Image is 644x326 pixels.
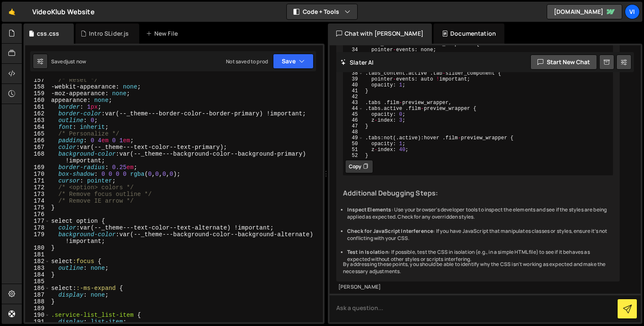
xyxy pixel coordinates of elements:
[25,204,50,211] div: 175
[347,206,392,213] strong: Inspect Elements
[347,249,613,263] li: : If possible, test the CSS in isolation (e.g., in a simple HTML file) to see if it behaves as ex...
[25,97,50,104] div: 160
[344,129,363,135] div: 48
[344,100,363,106] div: 43
[344,82,363,88] div: 40
[25,83,50,90] div: 158
[25,211,50,218] div: 176
[344,88,363,94] div: 41
[2,2,22,22] a: 🤙
[25,77,50,83] div: 157
[344,153,363,159] div: 52
[25,191,50,198] div: 173
[25,184,50,191] div: 172
[25,245,50,251] div: 180
[345,160,373,173] button: Copy
[25,285,50,292] div: 186
[226,58,268,65] div: Not saved to prod
[25,251,50,258] div: 181
[25,90,50,97] div: 159
[25,124,50,130] div: 164
[344,112,363,117] div: 45
[25,117,50,124] div: 163
[25,312,50,318] div: 190
[344,141,363,147] div: 50
[344,94,363,100] div: 42
[25,218,50,224] div: 177
[328,23,432,44] div: Chat with [PERSON_NAME]
[344,135,363,141] div: 49
[89,29,129,38] div: Intro SLider.js
[344,76,363,82] div: 39
[37,29,59,38] div: css.css
[547,4,622,19] a: [DOMAIN_NAME]
[347,206,613,221] li: : Use your browser's developer tools to inspect the elements and see if the styles are being appl...
[338,284,618,291] div: [PERSON_NAME]
[25,265,50,271] div: 183
[25,177,50,184] div: 171
[25,278,50,285] div: 185
[25,231,50,245] div: 179
[25,110,50,117] div: 162
[25,258,50,265] div: 182
[25,151,50,164] div: 168
[344,47,363,53] div: 34
[146,29,181,38] div: New File
[530,55,597,70] button: Start new chat
[347,248,389,256] strong: Test in Isolation
[343,189,613,197] h3: Additional Debugging Steps:
[25,164,50,171] div: 169
[25,198,50,204] div: 174
[340,58,374,66] h2: Slater AI
[25,104,50,110] div: 161
[273,54,314,69] button: Save
[51,58,86,65] div: Saved
[287,4,357,19] button: Code + Tools
[25,292,50,298] div: 187
[25,144,50,151] div: 167
[344,123,363,129] div: 47
[25,298,50,305] div: 188
[25,318,50,325] div: 191
[25,130,50,137] div: 165
[25,224,50,231] div: 178
[25,171,50,177] div: 170
[344,70,363,76] div: 38
[347,228,613,242] li: : If you have JavaScript that manipulates classes or styles, ensure it’s not conflicting with you...
[25,271,50,278] div: 184
[344,147,363,153] div: 51
[434,23,504,44] div: Documentation
[344,117,363,123] div: 46
[25,137,50,144] div: 166
[347,227,433,235] strong: Check for JavaScript Interference
[32,7,95,17] div: VideoKlub Website
[344,106,363,112] div: 44
[25,305,50,312] div: 189
[625,4,640,19] a: Vi
[66,58,86,65] div: just now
